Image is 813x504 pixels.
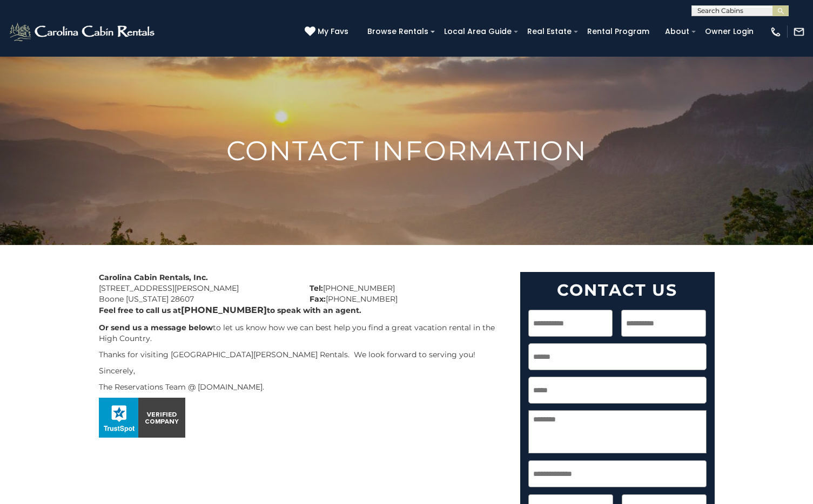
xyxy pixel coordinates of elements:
[99,382,504,392] p: The Reservations Team @ [DOMAIN_NAME].
[793,26,805,38] img: mail-regular-white.png
[439,23,517,40] a: Local Area Guide
[181,305,267,315] b: [PHONE_NUMBER]
[99,365,504,376] p: Sincerely,
[99,305,181,315] b: Feel free to call us at
[99,273,208,282] strong: Carolina Cabin Rentals, Inc.
[99,323,213,332] b: Or send us a message below
[99,322,504,344] p: to let us know how we can best help you find a great vacation rental in the High Country.
[318,26,348,37] span: My Favs
[310,294,326,304] strong: Fax:
[582,23,655,40] a: Rental Program
[91,272,301,304] div: [STREET_ADDRESS][PERSON_NAME] Boone [US_STATE] 28607
[310,283,323,293] strong: Tel:
[267,305,361,315] b: to speak with an agent.
[99,349,504,360] p: Thanks for visiting [GEOGRAPHIC_DATA][PERSON_NAME] Rentals. We look forward to serving you!
[522,23,577,40] a: Real Estate
[700,23,759,40] a: Owner Login
[305,26,351,38] a: My Favs
[362,23,434,40] a: Browse Rentals
[528,280,707,300] h2: Contact Us
[99,398,185,438] img: seal_horizontal.png
[8,21,158,43] img: White-1-2.png
[660,23,695,40] a: About
[770,26,782,38] img: phone-regular-white.png
[301,272,512,304] div: [PHONE_NUMBER] [PHONE_NUMBER]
